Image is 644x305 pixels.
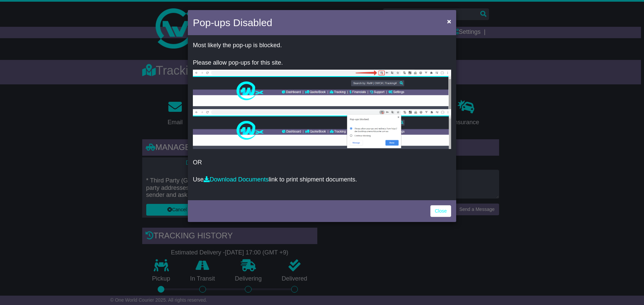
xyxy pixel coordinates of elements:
a: Download Documents [204,176,269,183]
button: Close [444,14,454,28]
h4: Pop-ups Disabled [193,15,272,30]
img: allow-popup-2.png [193,109,451,149]
div: OR [188,37,456,199]
img: allow-popup-1.png [193,70,451,109]
p: Use link to print shipment documents. [193,176,451,183]
span: × [447,17,451,25]
p: Most likely the pop-up is blocked. [193,42,451,49]
p: Please allow pop-ups for this site. [193,59,451,67]
a: Close [430,205,451,217]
